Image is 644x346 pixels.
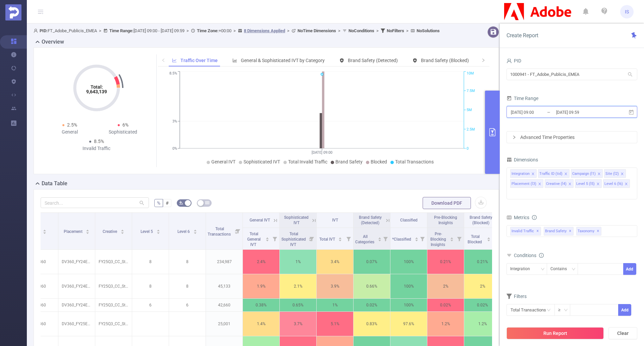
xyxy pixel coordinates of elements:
i: icon: caret-up [120,229,124,231]
i: icon: caret-up [266,236,269,238]
tspan: 3% [172,119,177,123]
i: icon: bar-chart [232,58,237,63]
i: icon: right [512,135,516,139]
b: No Filters [387,28,404,33]
span: ✕ [597,227,599,235]
span: General IVT [250,218,270,223]
i: icon: info-circle [539,253,544,258]
i: icon: close [531,172,535,176]
p: 1% [280,255,316,268]
i: icon: left [161,58,165,62]
p: 0.07% [354,255,390,268]
p: 25,001 [206,317,243,330]
i: icon: caret-down [487,239,491,241]
i: icon: close [596,182,600,186]
i: icon: caret-up [86,229,90,231]
p: 0.66% [354,280,390,293]
tspan: 10M [467,71,474,76]
span: General IVT [211,159,235,164]
p: 0.83% [354,317,390,330]
i: icon: caret-down [450,239,454,241]
span: > [336,28,342,33]
span: ✕ [569,227,572,235]
div: Contains [550,263,572,275]
p: 0.21% [464,255,501,268]
span: Conditions [514,253,544,258]
div: Sort [120,229,124,233]
i: icon: caret-down [266,239,269,241]
i: icon: close [568,182,572,186]
i: icon: close [597,172,601,176]
i: icon: user [34,29,40,33]
span: 2.5% [67,122,77,128]
p: DV360_FY25EDU_BEH_CompetitiveConquesting_TR_DSK_BAN_300x250_NA_NA_ROI_NA [9324033] [58,317,95,330]
p: 3.4% [317,255,353,268]
p: FY25Q3_CC_Student_CCPro_FR_FR_DiscountedPricing_ST_728x90_NA_NA.jpg [5525598] [95,299,132,311]
i: icon: down [572,267,576,272]
i: icon: caret-up [156,229,160,231]
tspan: 0 [467,146,469,151]
button: Clear [608,327,637,339]
p: 0.38% [243,299,279,311]
div: Invalid Traffic [70,145,123,152]
p: 6 [132,299,169,311]
p: DV360_FY24EDU_PSP_AudEx_RO_DSK_BAN_300x250 [7939733] [58,255,95,268]
span: Total Transactions [395,159,434,164]
i: icon: caret-up [415,236,418,238]
p: 1.2% [427,317,464,330]
tspan: 8.5% [169,71,177,76]
span: Brand Safety [544,227,574,236]
h2: Overview [42,38,64,46]
li: Traffic ID (tid) [538,169,570,178]
i: icon: down [564,308,568,313]
button: Add [618,304,631,316]
span: Classified [400,218,418,223]
p: 8 [132,280,169,293]
p: 45,133 [206,280,243,293]
p: 8 [169,280,206,293]
i: icon: caret-up [43,229,47,231]
span: Brand Safety (Detected) [348,58,398,63]
span: 8.5% [94,139,104,144]
span: Invalid Traffic [510,227,541,236]
i: Filter menu [270,228,279,249]
i: icon: caret-down [43,231,47,233]
i: icon: table [205,201,209,205]
span: > [231,28,238,33]
span: Brand Safety (Blocked) [421,58,469,63]
span: Total Invalid Traffic [288,159,327,164]
div: Sort [415,236,419,240]
span: PID [506,58,521,63]
span: > [374,28,381,33]
span: % [157,200,160,206]
div: Level 6 (l6) [604,180,623,188]
li: Creative (l4) [545,179,574,188]
i: icon: caret-down [156,231,160,233]
i: icon: caret-down [86,231,90,233]
img: Protected Media [5,4,21,20]
p: DV360_FY24EDU_BEH_InMarket_FR_DSK_BAN_728x90 [7938973] [58,299,95,311]
span: General & Sophisticated IVT by Category [241,58,325,63]
div: Level 5 (l5) [576,180,595,188]
li: Site (l2) [604,169,626,178]
i: icon: close [564,172,568,176]
i: icon: bg-colors [179,201,183,205]
div: Sort [378,236,382,240]
p: 0.02% [464,299,501,311]
h2: Data Table [42,180,67,188]
li: Integration [510,169,537,178]
span: Dimensions [506,157,538,162]
span: Total IVT [319,237,336,242]
b: No Time Dimensions [298,28,336,33]
div: Sort [193,229,197,233]
i: Filter menu [381,228,390,249]
p: 6 [169,299,206,311]
span: > [404,28,411,33]
i: icon: caret-down [193,231,197,233]
span: > [97,28,103,33]
i: icon: caret-up [378,236,381,238]
span: Taxonomy [576,227,601,236]
span: Sophisticated IVT [244,159,280,164]
span: Pre-Blocking Insights [434,215,457,225]
p: 1.2% [464,317,501,330]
